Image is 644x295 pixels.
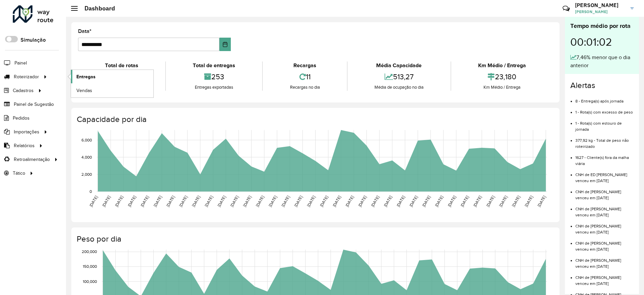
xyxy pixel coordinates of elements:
[14,101,54,108] span: Painel de Sugestão
[575,167,634,184] li: CNH de ED [PERSON_NAME] venceu em [DATE]
[306,195,316,208] text: [DATE]
[88,195,98,208] text: [DATE]
[78,27,92,35] label: Data
[453,70,551,84] div: 23,180
[349,70,449,84] div: 513,27
[293,195,303,208] text: [DATE]
[14,128,39,135] span: Importações
[242,195,252,208] text: [DATE]
[81,138,92,142] text: 6,000
[14,73,39,80] span: Roteirizador
[219,38,231,51] button: Choose Date
[575,252,634,269] li: CNH de [PERSON_NAME] venceu em [DATE]
[575,115,634,132] li: 1 - Rota(s) com estouro de jornada
[21,36,46,44] label: Simulação
[570,81,634,90] h4: Alertas
[101,195,111,208] text: [DATE]
[332,195,342,208] text: [DATE]
[204,195,214,208] text: [DATE]
[229,195,239,208] text: [DATE]
[191,195,201,208] text: [DATE]
[152,195,162,208] text: [DATE]
[268,195,278,208] text: [DATE]
[90,189,92,194] text: 0
[370,195,380,208] text: [DATE]
[81,155,92,159] text: 4,000
[168,61,260,70] div: Total de entregas
[575,104,634,115] li: 1 - Rota(s) com excesso de peso
[168,84,260,91] div: Entregas exportadas
[14,59,27,67] span: Painel
[575,184,634,201] li: CNH de [PERSON_NAME] venceu em [DATE]
[396,195,405,208] text: [DATE]
[570,31,634,53] div: 00:01:02
[81,172,92,176] text: 2,000
[83,279,97,284] text: 100,000
[408,195,418,208] text: [DATE]
[281,195,290,208] text: [DATE]
[447,195,457,208] text: [DATE]
[575,9,625,15] span: [PERSON_NAME]
[575,235,634,252] li: CNH de [PERSON_NAME] venceu em [DATE]
[575,269,634,287] li: CNH de [PERSON_NAME] venceu em [DATE]
[537,195,546,208] text: [DATE]
[76,73,96,80] span: Entregas
[217,195,226,208] text: [DATE]
[453,84,551,91] div: Km Médio / Entrega
[575,201,634,218] li: CNH de [PERSON_NAME] venceu em [DATE]
[575,93,634,104] li: 8 - Entrega(s) após jornada
[82,250,97,254] text: 200,000
[453,61,551,70] div: Km Médio / Entrega
[14,142,35,149] span: Relatórios
[383,195,393,208] text: [DATE]
[13,115,30,122] span: Pedidos
[345,195,354,208] text: [DATE]
[77,115,553,124] h4: Capacidade por dia
[166,195,175,208] text: [DATE]
[486,195,495,208] text: [DATE]
[83,264,97,269] text: 150,000
[114,195,124,208] text: [DATE]
[168,70,260,84] div: 253
[349,61,449,70] div: Média Capacidade
[498,195,508,208] text: [DATE]
[570,53,634,70] div: 7,46% menor que o dia anterior
[14,156,50,163] span: Retroalimentação
[575,2,625,8] h3: [PERSON_NAME]
[178,195,188,208] text: [DATE]
[511,195,521,208] text: [DATE]
[78,5,115,12] h2: Dashboard
[264,61,345,70] div: Recargas
[80,61,164,70] div: Total de rotas
[575,132,634,150] li: 377,92 kg - Total de peso não roteirizado
[434,195,444,208] text: [DATE]
[71,84,153,97] a: Vendas
[575,218,634,235] li: CNH de [PERSON_NAME] venceu em [DATE]
[255,195,265,208] text: [DATE]
[460,195,469,208] text: [DATE]
[264,70,345,84] div: 11
[71,70,153,83] a: Entregas
[76,87,92,94] span: Vendas
[357,195,367,208] text: [DATE]
[264,84,345,91] div: Recargas no dia
[127,195,137,208] text: [DATE]
[472,195,482,208] text: [DATE]
[559,1,573,16] a: Contato Rápido
[13,87,34,94] span: Cadastros
[140,195,149,208] text: [DATE]
[77,234,553,244] h4: Peso por dia
[570,22,634,31] div: Tempo médio por rota
[421,195,431,208] text: [DATE]
[319,195,329,208] text: [DATE]
[13,170,25,177] span: Tático
[575,150,634,167] li: 1627 - Cliente(s) fora da malha viária
[349,84,449,91] div: Média de ocupação no dia
[524,195,534,208] text: [DATE]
